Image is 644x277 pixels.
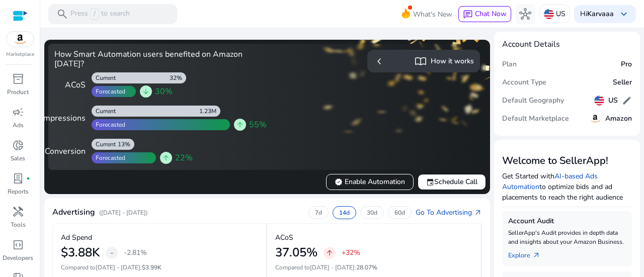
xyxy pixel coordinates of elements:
p: Reports [8,187,29,196]
h5: US [608,97,618,105]
h5: Account Type [502,78,546,87]
span: search [56,8,68,20]
p: Tools [11,220,26,229]
span: keyboard_arrow_down [618,8,630,20]
span: Chat Now [475,9,507,19]
button: verifiedEnable Automation [326,174,414,190]
div: Current [92,107,116,115]
h4: Account Details [502,40,632,49]
span: arrow_upward [326,249,334,257]
span: campaign [12,106,24,118]
h5: Seller [613,78,632,87]
p: Compared to : [275,263,472,272]
img: amazon.svg [589,113,601,125]
p: Product [7,87,29,97]
span: / [90,9,99,20]
p: 60d [394,209,405,217]
p: +32% [342,249,360,256]
button: eventSchedule Call [418,174,486,190]
img: us.svg [594,96,604,106]
span: donut_small [12,139,24,151]
a: Explorearrow_outward [508,246,548,260]
span: arrow_upward [162,154,170,162]
span: code_blocks [12,239,24,251]
span: verified [335,178,343,186]
div: Conversion [54,145,86,157]
div: Current [92,140,116,148]
h5: Default Marketplace [502,115,569,123]
span: lab_profile [12,172,24,184]
a: AI-based Ads Automation [502,171,598,192]
div: Forecasted [92,87,125,96]
span: $3.99K [142,263,162,271]
span: arrow_downward [142,87,150,96]
h2: $3.88K [61,245,100,260]
span: import_contacts [415,55,427,67]
h5: Pro [621,60,632,69]
h5: Account Audit [508,217,626,226]
h5: Plan [502,60,517,69]
h4: How Smart Automation users benefited on Amazon [DATE]? [54,50,263,69]
span: edit [622,96,632,106]
button: hub [515,4,535,24]
span: chat [463,10,473,20]
span: event [426,178,434,186]
p: Marketplace [6,51,34,58]
p: ([DATE] - [DATE]) [99,208,148,217]
p: Ad Spend [61,232,92,243]
p: SellerApp's Audit provides in depth data and insights about your Amazon Business. [508,228,626,246]
a: Go To Advertisingarrow_outward [416,207,482,218]
div: Forecasted [92,121,125,129]
div: Impressions [54,112,86,124]
span: Schedule Call [426,176,477,187]
h3: Welcome to SellerApp! [502,155,632,167]
p: Ads [13,121,24,130]
span: arrow_outward [532,251,540,259]
img: us.svg [544,9,554,19]
p: Get Started with to optimize bids and ad placements to reach the right audience [502,171,632,203]
span: fiber_manual_record [26,176,30,180]
span: arrow_outward [474,209,482,217]
span: 28.07% [356,263,377,271]
span: - [110,247,114,259]
h5: Default Geography [502,97,564,105]
span: 30% [155,85,173,98]
p: Developers [3,253,33,262]
button: chatChat Now [458,6,511,22]
h5: Amazon [605,115,632,123]
h2: 37.05% [275,245,317,260]
p: Sales [11,154,25,163]
span: arrow_upward [236,121,244,129]
span: inventory_2 [12,73,24,85]
span: 55% [249,119,267,131]
p: US [556,5,566,23]
span: hub [519,8,531,20]
span: 22% [175,152,193,164]
p: 14d [339,209,350,217]
p: ACoS [275,232,293,243]
p: 7d [315,209,322,217]
p: Compared to : [61,263,258,272]
span: [DATE] - [DATE] [96,263,140,271]
div: ACoS [54,79,86,91]
img: amazon.svg [7,32,34,47]
h4: Advertising [52,208,95,217]
span: chevron_left [373,55,385,67]
p: Press to search [70,9,130,20]
p: -2.81% [124,249,147,256]
div: 1.23M [199,107,220,115]
div: 32% [170,74,186,82]
span: Enable Automation [335,176,405,187]
span: handyman [12,206,24,218]
p: Hi [580,11,614,18]
b: Karvaaa [587,9,614,19]
div: 13% [118,140,134,148]
p: 30d [367,209,377,217]
span: [DATE] - [DATE] [310,263,355,271]
div: Current [92,74,116,82]
h5: How it works [431,57,474,66]
div: Forecasted [92,154,125,162]
span: What's New [413,6,452,23]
